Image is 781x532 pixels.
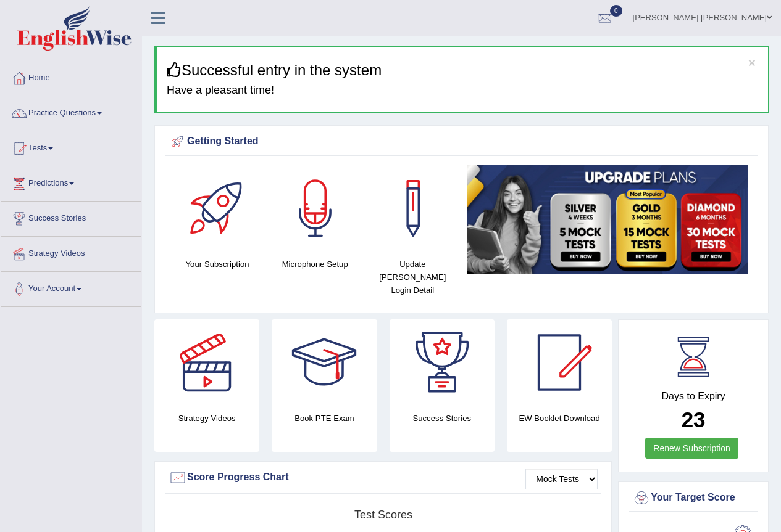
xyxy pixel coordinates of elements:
h4: Success Stories [390,412,495,425]
tspan: Test scores [354,509,412,521]
h4: Days to Expiry [632,391,754,402]
h4: EW Booklet Download [507,412,612,425]
h4: Have a pleasant time! [167,84,759,97]
h4: Update [PERSON_NAME] Login Detail [370,258,455,297]
button: × [748,56,756,69]
div: Score Progress Chart [169,469,598,487]
span: 0 [610,5,622,17]
a: Renew Subscription [645,438,738,459]
a: Success Stories [1,202,141,232]
a: Tests [1,131,141,162]
b: 23 [682,407,706,432]
div: Your Target Score [632,489,754,507]
a: Predictions [1,166,141,197]
h4: Book PTE Exam [272,412,377,425]
h3: Successful entry in the system [167,62,759,78]
a: Your Account [1,272,141,303]
a: Home [1,61,141,92]
a: Strategy Videos [1,237,141,268]
div: Getting Started [169,133,754,151]
h4: Strategy Videos [154,412,259,425]
h4: Your Subscription [175,258,260,271]
a: Practice Questions [1,96,141,127]
h4: Microphone Setup [272,258,357,271]
img: small5.jpg [467,165,748,274]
